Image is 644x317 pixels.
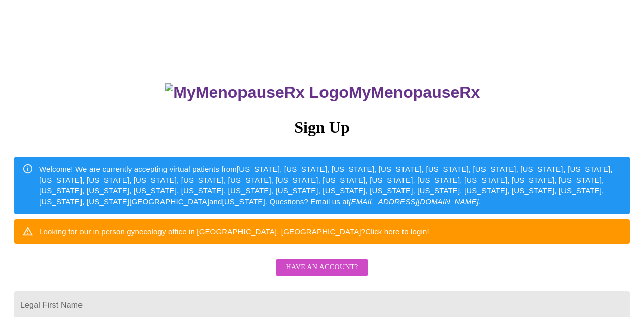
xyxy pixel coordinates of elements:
em: [EMAIL_ADDRESS][DOMAIN_NAME] [349,197,479,206]
div: Welcome! We are currently accepting virtual patients from [US_STATE], [US_STATE], [US_STATE], [US... [39,160,622,211]
a: Have an account? [273,270,370,278]
span: Have an account? [286,261,358,274]
div: Looking for our in person gynecology office in [GEOGRAPHIC_DATA], [GEOGRAPHIC_DATA]? [39,222,429,241]
button: Have an account? [276,259,368,276]
h3: MyMenopauseRx [16,83,630,102]
h3: Sign Up [14,118,630,137]
img: MyMenopauseRx Logo [165,83,348,102]
a: Click here to login! [365,227,429,236]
